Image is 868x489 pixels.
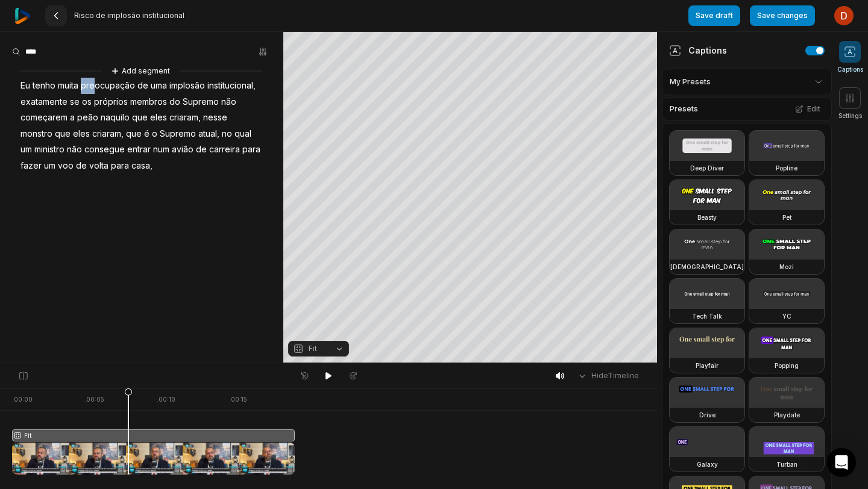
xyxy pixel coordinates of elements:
span: voo [57,158,75,174]
span: Eu [19,78,31,94]
button: Settings [838,87,862,120]
span: de [195,142,208,158]
span: para [241,142,262,158]
span: nesse [202,110,228,126]
span: é [143,126,151,142]
span: implosão [168,78,206,94]
span: eles [72,126,91,142]
span: entrar [126,142,152,158]
span: Supremo [159,126,197,142]
span: se [69,94,81,110]
span: não [66,142,83,158]
span: tenho [31,78,57,94]
h3: Popline [776,163,797,173]
h3: Pet [782,213,791,222]
span: Risco de implosão institucional [74,11,184,20]
span: volta [88,158,110,174]
span: que [131,110,149,126]
span: institucional, [206,78,257,94]
div: Presets [662,98,832,120]
span: criaram, [91,126,125,142]
span: criaram, [168,110,202,126]
h3: Tech Talk [692,311,722,321]
h3: Playdate [774,410,800,420]
span: membros [129,94,168,110]
button: Edit [791,101,824,117]
span: fazer [19,158,43,174]
span: Supremo [181,94,220,110]
span: que [54,126,72,142]
span: ministro [33,142,66,158]
span: no [221,126,233,142]
span: exatamente [19,94,69,110]
span: não [220,94,237,110]
span: casa, [130,158,154,174]
span: que [125,126,143,142]
span: consegue [83,142,126,158]
span: avião [171,142,195,158]
span: qual [233,126,253,142]
span: muita [57,78,80,94]
h3: YC [782,311,791,321]
button: Save changes [750,5,815,26]
span: eles [149,110,168,126]
button: Fit [288,341,349,357]
span: do [168,94,181,110]
span: naquilo [99,110,131,126]
button: Captions [837,41,863,74]
span: Fit [309,343,317,354]
div: Captions [669,44,727,57]
span: num [152,142,171,158]
span: preocupação [80,78,136,94]
button: Save draft [688,5,740,26]
span: próprios [93,94,129,110]
h3: Deep Diver [690,163,724,173]
h3: Galaxy [697,459,718,469]
span: atual, [197,126,221,142]
span: uma [149,78,168,94]
h3: Mozi [779,262,794,272]
span: o [151,126,159,142]
span: um [19,142,33,158]
button: HideTimeline [573,367,643,385]
h3: Playfair [696,361,719,370]
span: Settings [838,111,862,120]
div: Open Intercom Messenger [827,448,856,477]
span: começarem [19,110,69,126]
span: Captions [837,65,863,74]
span: os [81,94,93,110]
span: de [136,78,149,94]
h3: Turban [776,459,797,469]
span: carreira [208,142,241,158]
h3: Drive [699,410,715,420]
span: peão [76,110,99,126]
span: monstro [19,126,54,142]
span: um [43,158,57,174]
img: reap [14,8,31,24]
span: a [69,110,76,126]
span: de [75,158,88,174]
h3: Popping [775,361,799,370]
div: My Presets [662,69,832,95]
button: Add segment [108,64,172,78]
span: para [110,158,130,174]
h3: [DEMOGRAPHIC_DATA] [670,262,744,272]
h3: Beasty [697,213,717,222]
